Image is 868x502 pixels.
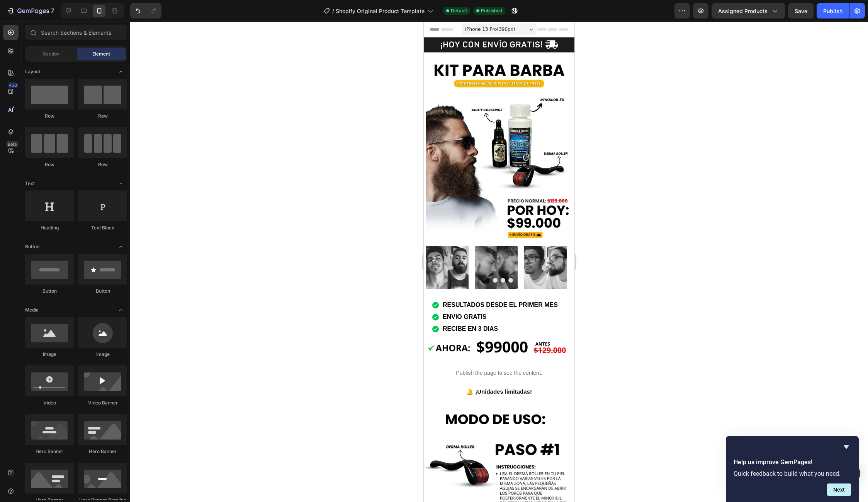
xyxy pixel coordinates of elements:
[115,177,127,190] span: Toggle open
[734,442,851,496] div: Help us improve GemPages!
[3,3,58,19] button: 7
[817,3,849,19] button: Publish
[25,224,74,231] div: Heading
[78,288,127,295] div: Button
[78,113,127,120] div: Row
[827,483,851,496] button: Next question
[6,141,19,147] div: Beta
[734,458,851,467] h2: Help us improve GemPages!
[78,448,127,455] div: Hero Banner
[25,288,74,295] div: Button
[7,82,19,88] div: 450
[115,241,127,253] span: Toggle open
[734,470,851,477] p: Quick feedback to build what you need.
[25,307,39,313] span: Media
[115,304,127,316] span: Toggle open
[130,3,161,19] div: Undo/Redo
[78,161,127,168] div: Row
[336,7,425,15] span: Shopify Original Product Template
[78,351,127,358] div: Image
[92,51,110,57] span: Element
[43,51,59,57] span: Section
[25,180,35,187] span: Text
[25,448,74,455] div: Hero Banner
[842,442,851,451] button: Hide survey
[712,3,785,19] button: Assigned Products
[25,113,74,120] div: Row
[332,7,334,15] span: /
[78,399,127,406] div: Video Banner
[718,7,768,15] span: Assigned Products
[795,8,807,14] span: Save
[25,399,74,406] div: Video
[788,3,814,19] button: Save
[25,351,74,358] div: Image
[51,6,54,15] p: 7
[78,224,127,231] div: Text Block
[25,161,74,168] div: Row
[25,243,39,250] span: Button
[451,7,467,14] span: Default
[115,66,127,78] span: Toggle open
[424,22,574,502] iframe: Design area
[481,7,502,14] span: Published
[25,68,40,75] span: Layout
[823,7,843,15] div: Publish
[25,25,127,40] input: Search Sections & Elements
